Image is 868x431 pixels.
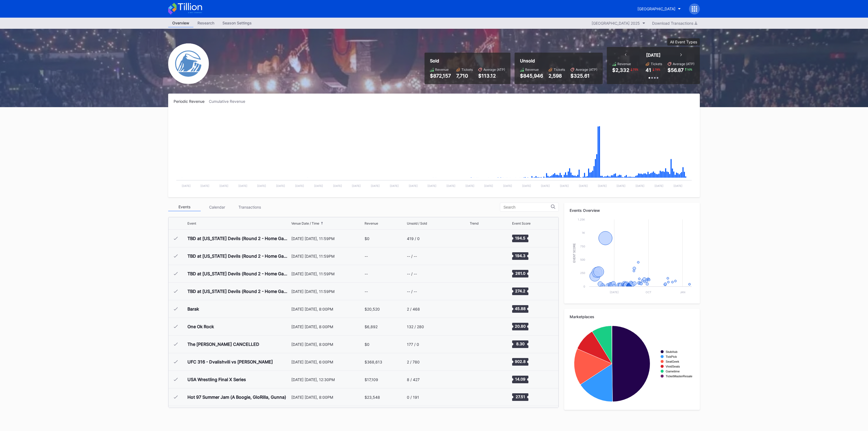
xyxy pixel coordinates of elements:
[174,110,694,192] svg: Chart title
[187,359,273,365] div: UFC 316 - Dvalishvili vs [PERSON_NAME]
[365,324,378,329] div: $6,892
[666,365,680,368] text: VividSeats
[478,73,505,79] div: $113.12
[515,324,526,328] text: 20.80
[291,289,363,294] div: [DATE] [DATE], 11:59PM
[201,203,233,211] div: Calendar
[484,184,493,187] text: [DATE]
[668,67,684,73] div: $56.87
[291,324,363,329] div: [DATE] [DATE], 8:00PM
[666,360,679,363] text: SeatGeek
[666,375,692,378] text: TicketMasterResale
[390,184,399,187] text: [DATE]
[617,62,631,66] div: Revenue
[470,390,486,404] svg: Chart title
[674,184,682,187] text: [DATE]
[612,67,629,73] div: $2,332
[407,377,420,382] div: 8 / 427
[187,271,290,276] div: TBD at [US_STATE] Devils (Round 2 - Home Game 3) (Date TBD) (If Necessary)
[465,184,474,187] text: [DATE]
[314,184,323,187] text: [DATE]
[365,395,380,400] div: $23,548
[430,73,451,79] div: $872,157
[520,58,597,63] div: Unsold
[666,350,678,353] text: StubHub
[583,285,585,288] text: 0
[193,19,218,27] a: Research
[427,184,436,187] text: [DATE]
[570,73,597,79] div: $325.61
[291,272,363,276] div: [DATE] [DATE], 11:59PM
[632,67,639,72] div: 75 %
[187,394,286,400] div: Hot 97 Summer Jam (A Boogie, GloRilla, Gunna)
[580,258,585,261] text: 500
[470,267,486,280] svg: Chart title
[365,221,378,225] div: Revenue
[233,203,266,211] div: Transactions
[649,20,700,27] button: Download Transactions
[218,19,256,27] a: Season Settings
[470,249,486,263] svg: Chart title
[187,341,259,347] div: The [PERSON_NAME] CANCELLED
[520,73,543,79] div: $845,946
[470,337,486,351] svg: Chart title
[570,208,694,213] div: Events Overview
[576,68,597,72] div: Average (ATP)
[291,377,363,382] div: [DATE] [DATE], 12:30PM
[409,184,418,187] text: [DATE]
[503,184,512,187] text: [DATE]
[365,236,369,241] div: $0
[446,184,455,187] text: [DATE]
[407,289,417,294] div: -- / --
[407,360,420,364] div: 2 / 780
[617,184,626,187] text: [DATE]
[365,377,378,382] div: $17,109
[435,68,449,72] div: Revenue
[291,236,363,241] div: [DATE] [DATE], 11:59PM
[633,4,685,14] button: [GEOGRAPHIC_DATA]
[365,254,368,258] div: --
[687,67,693,72] div: 10 %
[238,184,247,187] text: [DATE]
[470,320,486,333] svg: Chart title
[598,184,607,187] text: [DATE]
[592,21,640,25] div: [GEOGRAPHIC_DATA] 2025
[580,271,585,274] text: 250
[652,21,697,25] div: Download Transactions
[352,184,361,187] text: [DATE]
[200,184,209,187] text: [DATE]
[291,342,363,347] div: [DATE] [DATE], 8:00PM
[646,67,651,73] div: 41
[174,99,209,104] div: Periodic Revenue
[654,67,661,72] div: 78 %
[187,306,199,312] div: Barak
[516,341,524,346] text: 8.30
[560,184,569,187] text: [DATE]
[291,395,363,400] div: [DATE] [DATE], 8:00PM
[407,254,417,258] div: -- / --
[580,245,585,248] text: 750
[470,355,486,369] svg: Chart title
[579,184,588,187] text: [DATE]
[333,184,342,187] text: [DATE]
[582,231,585,234] text: 1k
[673,62,694,66] div: Average (ATP)
[470,221,478,225] div: Trend
[407,342,419,347] div: 177 / 0
[219,184,228,187] text: [DATE]
[541,184,550,187] text: [DATE]
[470,232,486,245] svg: Chart title
[456,73,473,79] div: 7,710
[291,254,363,258] div: [DATE] [DATE], 11:59PM
[407,221,427,225] div: Unsold / Sold
[646,290,651,294] text: Oct
[515,377,525,381] text: 14.09
[168,19,193,27] a: Overview
[680,290,685,294] text: Jan
[407,272,417,276] div: -- / --
[187,377,246,382] div: USA Wrestling Final X Series
[522,184,531,187] text: [DATE]
[515,289,525,293] text: 274.2
[365,342,369,347] div: $0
